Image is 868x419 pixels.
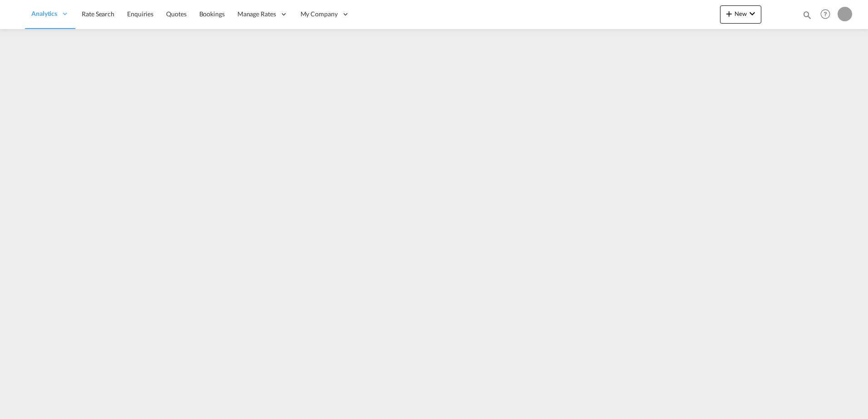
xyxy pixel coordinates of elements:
span: My Company [301,10,338,19]
span: Help [818,6,833,22]
span: Quotes [166,10,186,18]
md-icon: icon-magnify [802,10,812,20]
span: Analytics [31,9,57,18]
md-icon: icon-chevron-down [747,8,758,19]
span: Enquiries [127,10,153,18]
md-icon: icon-plus 400-fg [724,8,735,19]
span: Manage Rates [237,10,276,19]
span: Rate Search [82,10,114,18]
div: icon-magnify [802,10,812,24]
button: icon-plus 400-fgNewicon-chevron-down [720,5,761,24]
span: New [724,10,758,17]
div: Help [818,6,838,23]
span: Bookings [199,10,225,18]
